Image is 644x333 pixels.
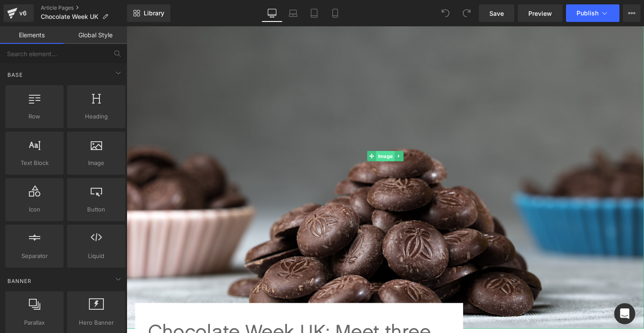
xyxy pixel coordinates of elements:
span: Library [144,9,164,17]
a: New Library [127,4,170,22]
span: Separator [8,251,61,261]
a: Preview [518,4,563,22]
span: Preview [528,9,552,18]
button: Redo [458,4,475,22]
a: Mobile [325,4,346,22]
span: Heading [70,112,123,121]
span: Publish [577,10,598,17]
span: Button [70,205,123,214]
a: Global Style [64,26,127,44]
span: Row [8,112,61,121]
span: Parallax [8,318,61,327]
div: Open Intercom Messenger [614,303,635,324]
button: More [623,4,640,22]
span: Image [70,158,123,168]
span: Chocolate Week UK [41,13,99,20]
span: Text Block [8,158,61,168]
span: Liquid [70,251,123,261]
span: Image [256,128,275,138]
a: v6 [4,4,34,22]
a: Expand / Collapse [274,128,283,138]
a: Article Pages [41,4,127,11]
button: Publish [566,4,619,22]
span: Banner [7,277,32,285]
div: v6 [18,7,28,19]
a: Desktop [262,4,283,22]
button: Undo [437,4,454,22]
span: Save [489,9,504,18]
span: Hero Banner [70,318,123,327]
a: Laptop [283,4,304,22]
span: Icon [8,205,61,214]
span: Base [7,71,24,79]
a: Tablet [304,4,325,22]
